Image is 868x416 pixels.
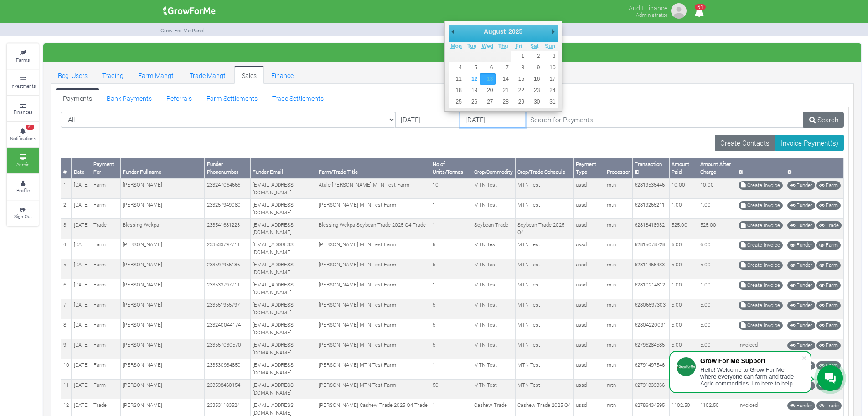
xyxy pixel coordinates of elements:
td: 62819535446 [632,178,669,198]
td: ussd [573,359,605,379]
td: MTN Test [515,379,573,399]
a: Funder [787,301,815,310]
a: Farm [816,201,841,210]
td: 5 [430,319,472,339]
button: 17 [542,73,558,85]
td: 62819265211 [632,199,669,219]
td: [EMAIL_ADDRESS][DOMAIN_NAME] [250,279,316,299]
td: [DATE] [72,319,91,339]
td: 1.00 [698,199,736,219]
td: [PERSON_NAME] MTN Test Farm [316,319,430,339]
abbr: Saturday [530,43,539,49]
small: Investments [10,83,36,89]
td: ussd [573,279,605,299]
small: Administrator [636,11,667,18]
div: August [482,25,507,38]
i: Notifications [690,2,708,22]
a: Reg. Users [51,66,95,84]
td: [EMAIL_ADDRESS][DOMAIN_NAME] [250,239,316,259]
td: 6 [61,279,72,299]
td: MTN Test [472,279,515,299]
button: 10 [542,62,558,73]
td: MTN Test [515,239,573,259]
td: MTN Test [515,339,573,359]
td: [PERSON_NAME] MTN Test Farm [316,379,430,399]
td: MTN Test [472,178,515,198]
td: 6.00 [698,239,736,259]
td: [PERSON_NAME] [120,279,204,299]
td: ussd [573,239,605,259]
td: [EMAIL_ADDRESS][DOMAIN_NAME] [250,259,316,279]
td: [EMAIL_ADDRESS][DOMAIN_NAME] [250,219,316,239]
td: 525.00 [669,219,698,239]
td: [PERSON_NAME] MTN Test Farm [316,339,430,359]
td: 5.00 [698,339,736,359]
button: 14 [496,73,511,85]
td: mtn [604,178,632,198]
button: 2 [527,51,542,62]
a: Profile [7,174,39,199]
a: Finances [7,96,39,121]
a: Trading [95,66,131,84]
td: MTN Test [472,239,515,259]
button: 8 [511,62,527,73]
td: ussd [573,319,605,339]
td: 6.00 [669,239,698,259]
button: 13 [480,73,495,85]
a: Farm [816,261,841,270]
td: Farm [91,199,121,219]
a: 61 Notifications [7,122,39,147]
td: [PERSON_NAME] [120,239,204,259]
td: Blessing Wekpa [120,219,204,239]
td: ussd [573,299,605,319]
abbr: Friday [515,43,522,49]
td: 9 [61,339,72,359]
a: Funder [787,321,815,330]
button: 23 [527,85,542,96]
td: 1.00 [669,199,698,219]
td: 11 [61,379,72,399]
th: Funder Fullname [120,158,204,178]
button: 30 [527,96,542,108]
td: Invoiced [736,339,785,359]
button: 7 [496,62,511,73]
button: 19 [464,85,480,96]
a: Farm Mangt. [131,66,182,84]
button: 12 [464,73,480,85]
td: 5.00 [698,259,736,279]
td: 62815078728 [632,239,669,259]
a: Farm [816,321,841,330]
td: [DATE] [72,299,91,319]
td: [EMAIL_ADDRESS][DOMAIN_NAME] [250,299,316,319]
td: 233240044174 [205,319,251,339]
button: 5 [464,62,480,73]
td: 1 [61,178,72,198]
a: Invoice Payment(s) [775,135,844,151]
td: 50 [430,379,472,399]
td: 3 [61,219,72,239]
button: 24 [542,85,558,96]
td: 233533797711 [205,239,251,259]
button: 21 [496,85,511,96]
a: Create Invoice [739,321,783,330]
td: Farm [91,299,121,319]
td: 62818418932 [632,219,669,239]
td: Soybean Trade [472,219,515,239]
td: [EMAIL_ADDRESS][DOMAIN_NAME] [250,359,316,379]
td: 233247064666 [205,178,251,198]
td: 7 [61,299,72,319]
td: Farm [91,359,121,379]
button: Previous Month [449,25,458,38]
small: Sign Out [14,213,32,219]
button: 15 [511,73,527,85]
a: Funder [787,401,815,410]
p: Audit Finance [629,2,667,13]
td: [EMAIL_ADDRESS][DOMAIN_NAME] [250,178,316,198]
th: Farm/Trade Title [316,158,430,178]
td: Farm [91,379,121,399]
button: Next Month [549,25,558,38]
th: Payment Type [573,158,605,178]
td: MTN Test [472,199,515,219]
a: 61 [690,9,708,17]
td: 5.00 [698,319,736,339]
